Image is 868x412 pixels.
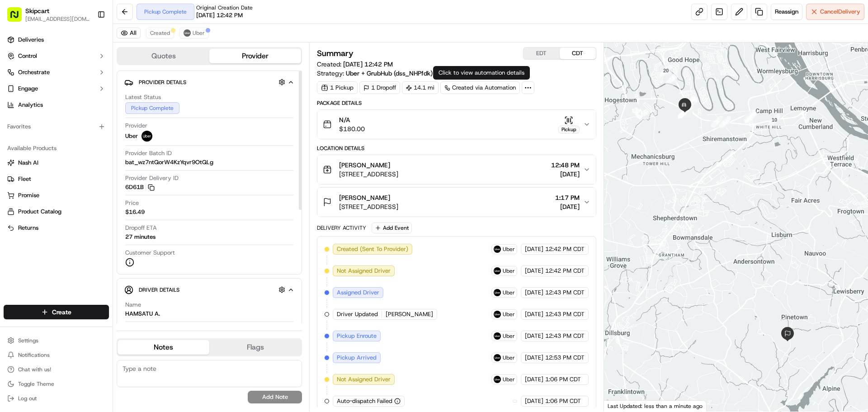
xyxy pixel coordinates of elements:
[545,332,585,340] span: 12:43 PM CDT
[337,354,377,362] span: Pickup Arrived
[525,375,543,384] span: [DATE]
[18,68,50,76] span: Orchestrate
[18,224,38,232] span: Returns
[4,33,109,47] a: Deliveries
[64,31,109,38] a: Powered byPylon
[545,397,581,405] span: 1:06 PM CDT
[4,172,109,186] button: Fleet
[209,340,301,355] button: Flags
[820,8,860,16] span: Cancel Delivery
[4,65,109,80] button: Orchestrate
[317,49,354,57] h3: Summary
[317,81,358,94] div: 1 Pickup
[339,202,398,211] span: [STREET_ADDRESS]
[433,66,530,80] div: Click to view automation details
[525,245,543,253] span: [DATE]
[25,15,90,23] button: [EMAIL_ADDRESS][DOMAIN_NAME]
[146,28,174,38] button: Created
[525,310,543,318] span: [DATE]
[775,8,798,16] span: Reassign
[193,29,205,37] span: Uber
[494,289,501,296] img: uber-new-logo.jpeg
[359,81,400,94] div: 1 Dropoff
[503,267,515,275] span: Uber
[196,11,243,19] span: [DATE] 12:42 PM
[18,351,50,359] span: Notifications
[4,141,109,156] div: Available Products
[4,349,109,361] button: Notifications
[125,224,157,232] span: Dropoff ETA
[741,107,759,126] div: 1
[558,116,580,133] button: Pickup
[545,310,585,318] span: 12:43 PM CDT
[558,126,580,133] div: Pickup
[18,85,38,93] span: Engage
[4,204,109,219] button: Product Catalog
[7,208,105,216] a: Product Catalog
[4,156,109,170] button: Nash AI
[525,397,543,405] span: [DATE]
[150,29,170,37] span: Created
[7,224,105,232] a: Returns
[125,199,139,207] span: Price
[7,159,105,167] a: Nash AI
[440,81,520,94] div: Created via Automation
[125,310,160,318] div: HAMSATU A.
[339,170,398,179] span: [STREET_ADDRESS]
[184,29,191,37] img: uber-new-logo.jpeg
[494,311,501,318] img: uber-new-logo.jpeg
[7,175,105,183] a: Fleet
[806,4,864,20] button: CancelDelivery
[503,289,515,296] span: Uber
[741,108,760,127] div: 2
[125,301,141,309] span: Name
[125,93,161,101] span: Latest Status
[551,161,580,170] span: 12:48 PM
[503,246,515,253] span: Uber
[117,28,141,38] button: All
[4,363,109,376] button: Chat with us!
[339,161,390,170] span: [PERSON_NAME]
[317,69,439,78] div: Strategy:
[317,60,393,69] span: Created:
[18,337,38,344] span: Settings
[386,310,433,318] span: [PERSON_NAME]
[125,183,155,191] button: 6D61B
[524,47,560,59] button: EDT
[125,122,147,130] span: Provider
[317,110,595,139] button: N/A$180.00Pickup
[125,249,175,257] span: Customer Support
[125,158,213,166] span: bat_wz7ntQorW4KzYqvr9OtQLg
[555,193,580,202] span: 1:17 PM
[337,267,391,275] span: Not Assigned Driver
[18,159,38,167] span: Nash AI
[4,188,109,203] button: Promise
[4,4,94,25] button: Skipcart[EMAIL_ADDRESS][DOMAIN_NAME]
[317,224,366,232] div: Delivery Activity
[771,4,802,20] button: Reassign
[503,354,515,361] span: Uber
[118,49,209,63] button: Quotes
[4,221,109,235] button: Returns
[125,149,172,157] span: Provider Batch ID
[337,375,391,384] span: Not Assigned Driver
[680,93,699,112] div: 22
[18,191,39,199] span: Promise
[124,282,294,297] button: Driver Details
[18,36,44,44] span: Deliveries
[139,286,179,294] span: Driver Details
[124,75,294,90] button: Provider Details
[494,332,501,340] img: uber-new-logo.jpeg
[52,308,71,317] span: Create
[525,267,543,275] span: [DATE]
[346,69,433,78] span: Uber + GrubHub (dss_NHPfdk)
[142,131,152,142] img: uber-new-logo.jpeg
[339,115,365,124] span: N/A
[7,191,105,199] a: Promise
[4,98,109,112] a: Analytics
[346,69,439,78] a: Uber + GrubHub (dss_NHPfdk)
[25,6,49,15] span: Skipcart
[337,289,379,297] span: Assigned Driver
